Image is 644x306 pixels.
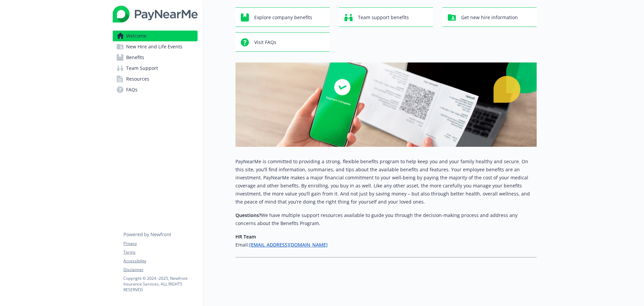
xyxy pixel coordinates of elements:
a: Privacy [123,241,197,247]
a: Welcome [113,31,198,41]
span: New Hire and Life Events [126,41,182,52]
button: Team support benefits [339,7,433,27]
p: We have multiple support resources available to guide you through the decision-making process and... [235,211,537,227]
span: Visit FAQs [254,36,276,49]
a: Terms [123,249,197,255]
img: overview page banner [235,62,537,147]
a: Accessibility [123,258,197,264]
a: Team Support [113,63,198,74]
strong: HR Team [235,233,256,240]
a: Disclaimer [123,267,197,273]
span: Resources [126,74,149,84]
span: FAQs [126,84,138,95]
strong: Questions? [235,212,261,218]
button: Visit FAQs [235,32,330,52]
p: PayNearMe is committed to providing a strong, flexible benefits program to help keep you and your... [235,158,537,206]
span: Team support benefits [358,11,409,24]
button: Get new hire information [442,7,537,27]
p: Copyright © 2024 - 2025 , Newfront Insurance Services, ALL RIGHTS RESERVED [123,275,197,293]
a: [EMAIL_ADDRESS][DOMAIN_NAME] [249,242,328,248]
span: Get new hire information [461,11,518,24]
a: FAQs [113,84,198,95]
span: Benefits [126,52,144,63]
button: Explore company benefits [235,7,330,27]
span: Explore company benefits [254,11,312,24]
h6: Email: [235,241,537,249]
a: Resources [113,74,198,84]
a: New Hire and Life Events [113,41,198,52]
span: Welcome [126,31,147,41]
a: Benefits [113,52,198,63]
span: Team Support [126,63,158,74]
